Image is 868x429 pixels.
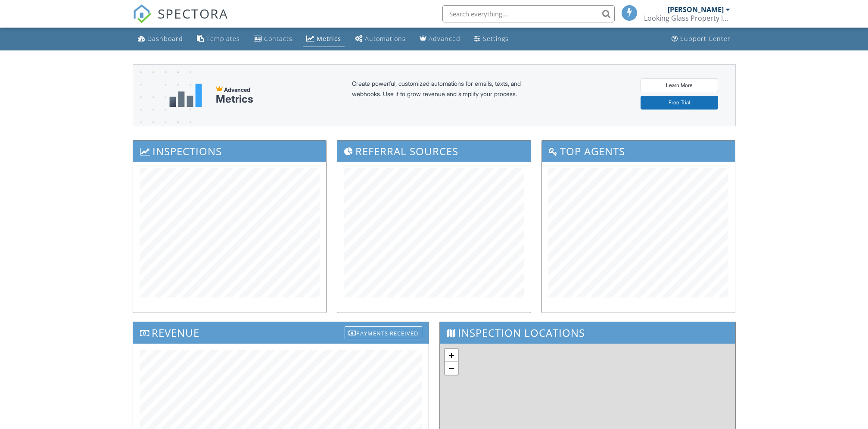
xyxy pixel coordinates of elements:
a: Dashboard [134,31,187,47]
a: Payments Received [345,324,422,338]
a: Zoom out [445,362,458,375]
h3: Top Agents [542,141,735,162]
div: Looking Glass Property Inspections, LLC. [644,14,730,22]
a: Support Center [668,31,734,47]
h3: Inspections [133,141,327,162]
input: Search everything... [442,5,615,22]
h3: Referral Sources [337,141,531,162]
a: Settings [471,31,512,47]
a: SPECTORA [133,12,228,30]
a: Automations (Basic) [352,31,409,47]
a: Advanced [416,31,464,47]
span: Advanced [224,86,250,93]
div: [PERSON_NAME] [668,5,724,14]
div: Payments Received [345,326,422,339]
div: Templates [206,34,240,43]
h3: Inspection Locations [440,322,735,343]
div: Advanced [429,34,460,43]
a: Templates [193,31,243,47]
div: Settings [483,34,509,43]
a: Zoom in [445,349,458,362]
h3: Revenue [133,322,429,343]
a: Learn More [641,78,718,92]
a: Metrics [303,31,345,47]
div: Metrics [216,93,253,105]
img: metrics-aadfce2e17a16c02574e7fc40e4d6b8174baaf19895a402c862ea781aae8ef5b.svg [169,84,202,107]
div: Create powerful, customized automations for emails, texts, and webhooks. Use it to grow revenue a... [352,78,541,112]
img: The Best Home Inspection Software - Spectora [133,4,152,23]
a: Free Trial [641,96,718,110]
div: Dashboard [147,34,183,43]
div: Contacts [264,34,292,43]
a: Contacts [250,31,296,47]
div: Metrics [317,34,341,43]
img: advanced-banner-bg-f6ff0eecfa0ee76150a1dea9fec4b49f333892f74bc19f1b897a312d7a1b2ff3.png [133,65,191,160]
span: SPECTORA [158,4,228,22]
div: Automations [365,34,406,43]
div: Support Center [680,34,731,43]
